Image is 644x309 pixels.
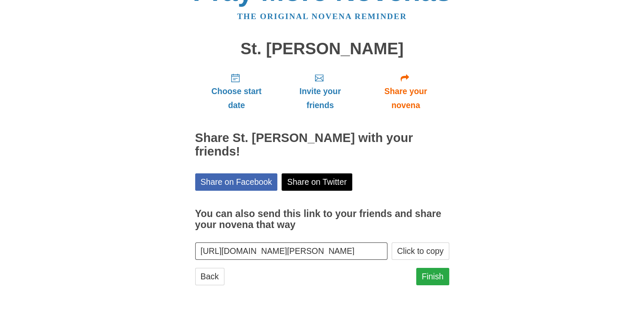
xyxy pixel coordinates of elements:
[195,268,224,285] a: Back
[195,209,449,230] h3: You can also send this link to your friends and share your novena that way
[278,66,362,117] a: Invite your friends
[282,173,352,191] a: Share on Twitter
[195,173,278,191] a: Share on Facebook
[195,40,449,58] h1: St. [PERSON_NAME]
[371,84,441,112] span: Share your novena
[362,66,449,117] a: Share your novena
[237,12,407,21] a: The original novena reminder
[204,84,270,112] span: Choose start date
[195,66,278,117] a: Choose start date
[286,84,354,112] span: Invite your friends
[416,268,449,285] a: Finish
[195,131,449,159] h2: Share St. [PERSON_NAME] with your friends!
[392,242,449,260] button: Click to copy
